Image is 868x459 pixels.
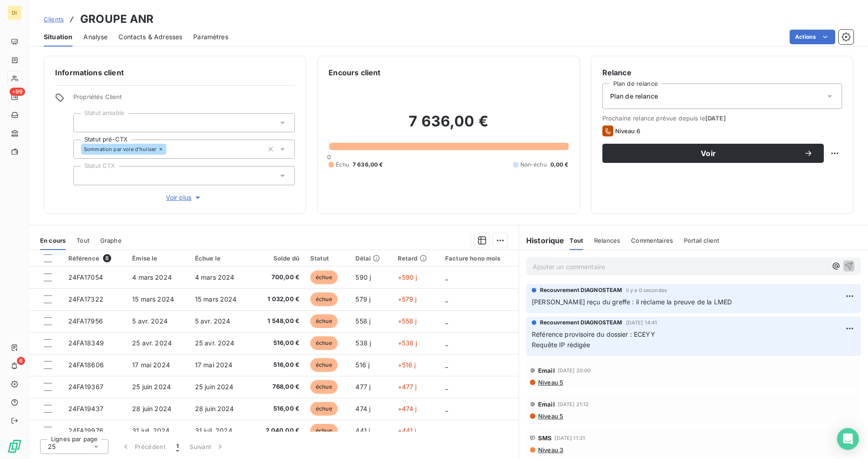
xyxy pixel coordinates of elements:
[355,317,370,325] span: 558 j
[44,16,64,23] span: Clients
[73,93,295,106] span: Propriétés Client
[537,446,563,454] span: Niveau 3
[257,317,299,326] span: 1 548,00 €
[195,255,247,262] div: Échue le
[132,255,184,262] div: Émise le
[445,255,513,262] div: Facture hono mois
[48,442,56,451] span: 25
[445,405,448,412] span: _
[602,115,842,122] span: Prochaine relance prévue depuis le
[68,273,103,281] span: 24FA17054
[40,237,66,244] span: En cours
[132,339,172,347] span: 25 avr. 2024
[17,357,25,365] span: 6
[7,439,22,454] img: Logo LeanPay
[540,286,622,294] span: Recouvrement DIAGNOSTEAM
[68,317,103,325] span: 24FA17956
[445,427,448,434] span: _
[398,317,417,325] span: +558 j
[166,193,202,202] span: Voir plus
[537,412,563,420] span: Niveau 5
[532,330,655,338] span: Référence provisoire du dossier : ECEYY
[355,427,370,434] span: 441 j
[310,255,344,262] div: Statut
[684,237,719,244] span: Portail client
[73,193,295,203] button: Voir plus
[355,255,386,262] div: Délai
[355,339,371,347] span: 538 j
[257,273,299,282] span: 700,00 €
[355,383,370,391] span: 477 j
[55,67,295,78] h6: Informations client
[398,427,416,434] span: +441 j
[398,273,417,281] span: +590 j
[176,442,179,451] span: 1
[132,295,174,303] span: 15 mars 2024
[171,437,184,456] button: 1
[44,32,72,42] span: Situation
[68,361,104,369] span: 24FA18606
[837,428,859,450] div: Open Intercom Messenger
[705,115,726,122] span: [DATE]
[353,161,383,169] span: 7 636,00 €
[195,361,233,369] span: 17 mai 2024
[7,5,22,20] div: DI
[594,237,620,244] span: Relances
[195,295,237,303] span: 15 mars 2024
[166,145,174,153] input: Ajouter une valeur
[520,161,547,169] span: Non-échu
[398,339,417,347] span: +538 j
[257,339,299,348] span: 516,00 €
[132,273,172,281] span: 4 mars 2024
[257,295,299,304] span: 1 032,00 €
[193,32,228,42] span: Paramètres
[626,320,657,325] span: [DATE] 14:41
[44,15,64,24] a: Clients
[398,405,417,412] span: +474 j
[68,383,103,391] span: 24FA19367
[790,30,835,44] button: Actions
[558,402,589,407] span: [DATE] 21:12
[132,361,170,369] span: 17 mai 2024
[538,401,555,408] span: Email
[257,255,299,262] div: Solde dû
[631,237,673,244] span: Commentaires
[613,150,804,157] span: Voir
[77,237,89,244] span: Tout
[445,317,448,325] span: _
[83,32,108,42] span: Analyse
[257,404,299,413] span: 516,00 €
[195,383,234,391] span: 25 juin 2024
[310,402,338,416] span: échue
[519,235,565,246] h6: Historique
[445,383,448,391] span: _
[329,67,380,78] h6: Encours client
[398,361,416,369] span: +516 j
[68,295,103,303] span: 24FA17322
[532,341,591,349] span: Requête IP rédigée
[626,287,668,293] span: il y a 0 secondes
[558,368,591,373] span: [DATE] 20:00
[398,383,417,391] span: +477 j
[68,339,104,347] span: 24FA18349
[610,92,658,101] span: Plan de relance
[602,67,842,78] h6: Relance
[555,435,585,441] span: [DATE] 11:31
[310,424,338,438] span: échue
[355,405,370,412] span: 474 j
[398,295,417,303] span: +579 j
[257,382,299,391] span: 768,00 €
[68,405,103,412] span: 24FA19437
[195,273,235,281] span: 4 mars 2024
[538,367,555,374] span: Email
[310,292,338,306] span: échue
[10,88,25,96] span: +99
[336,161,349,169] span: Échu
[327,153,331,161] span: 0
[540,318,622,327] span: Recouvrement DIAGNOSTEAM
[532,298,732,306] span: [PERSON_NAME] reçu du greffe : il réclame la preuve de la LMED
[310,336,338,350] span: échue
[445,295,448,303] span: _
[68,254,122,262] div: Référence
[81,119,88,127] input: Ajouter une valeur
